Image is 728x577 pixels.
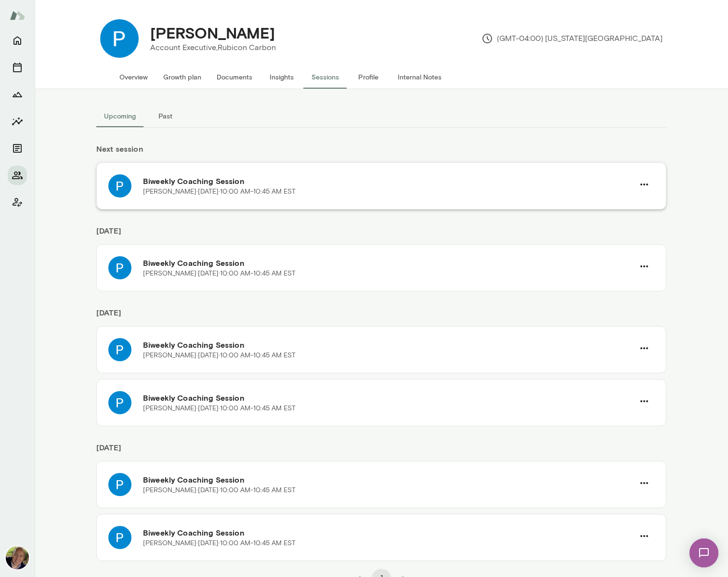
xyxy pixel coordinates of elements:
[8,166,27,185] button: Members
[96,307,666,326] h6: [DATE]
[150,42,276,53] p: Account Executive, Rubicon Carbon
[347,66,390,89] button: Profile
[209,66,260,89] button: Documents
[96,105,143,128] button: Upcoming
[143,175,634,187] h6: Biweekly Coaching Session
[100,19,139,58] img: Parth Patel
[303,66,347,89] button: Sessions
[8,112,27,131] button: Insights
[390,66,449,89] button: Internal Notes
[143,187,296,197] p: [PERSON_NAME] · [DATE] · 10:00 AM-10:45 AM EST
[143,485,296,495] p: [PERSON_NAME] · [DATE] · 10:00 AM-10:45 AM EST
[143,339,634,351] h6: Biweekly Coaching Session
[143,404,296,413] p: [PERSON_NAME] · [DATE] · 10:00 AM-10:45 AM EST
[8,139,27,158] button: Documents
[143,105,187,128] button: Past
[150,24,275,42] h4: [PERSON_NAME]
[143,538,296,548] p: [PERSON_NAME] · [DATE] · 10:00 AM-10:45 AM EST
[8,193,27,212] button: Client app
[112,66,156,89] button: Overview
[143,257,634,269] h6: Biweekly Coaching Session
[260,66,303,89] button: Insights
[96,143,666,162] h6: Next session
[6,546,29,569] img: David McPherson
[96,225,666,244] h6: [DATE]
[143,351,296,360] p: [PERSON_NAME] · [DATE] · 10:00 AM-10:45 AM EST
[8,31,27,50] button: Home
[8,58,27,77] button: Sessions
[156,66,209,89] button: Growth plan
[8,85,27,104] button: Growth Plan
[481,33,663,44] p: (GMT-04:00) [US_STATE][GEOGRAPHIC_DATA]
[96,442,666,461] h6: [DATE]
[96,105,666,128] div: basic tabs example
[143,269,296,278] p: [PERSON_NAME] · [DATE] · 10:00 AM-10:45 AM EST
[10,6,25,25] img: Mento
[143,527,634,538] h6: Biweekly Coaching Session
[143,474,634,485] h6: Biweekly Coaching Session
[143,392,634,404] h6: Biweekly Coaching Session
